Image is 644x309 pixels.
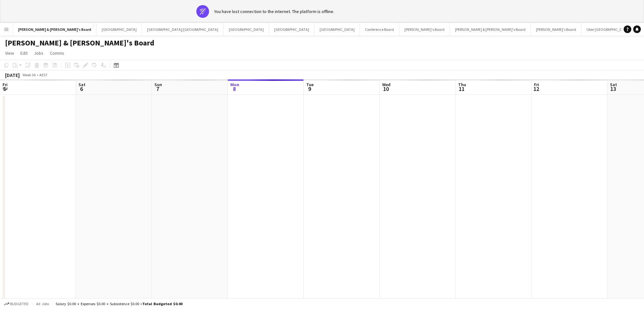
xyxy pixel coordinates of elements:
button: [GEOGRAPHIC_DATA] [269,23,315,36]
button: [GEOGRAPHIC_DATA] [97,23,142,36]
button: [GEOGRAPHIC_DATA]/[GEOGRAPHIC_DATA] [142,23,224,36]
button: [GEOGRAPHIC_DATA] [315,23,360,36]
span: Budgeted [10,302,29,306]
button: [PERSON_NAME]'s Board [531,23,581,36]
button: [PERSON_NAME] & [PERSON_NAME]'s Board [13,23,97,36]
button: [PERSON_NAME]'s Board [399,23,450,36]
div: Salary $0.00 + Expenses $0.00 + Subsistence $0.00 = [56,301,182,306]
span: All jobs [35,301,50,306]
button: [GEOGRAPHIC_DATA] [224,23,269,36]
div: You have lost connection to the internet. The platform is offline. [214,9,334,14]
button: Uber [GEOGRAPHIC_DATA] [581,23,635,36]
span: Total Budgeted $0.00 [142,301,182,306]
button: [PERSON_NAME] & [PERSON_NAME]'s Board [450,23,531,36]
button: Conference Board [360,23,399,36]
button: Budgeted [3,300,30,307]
